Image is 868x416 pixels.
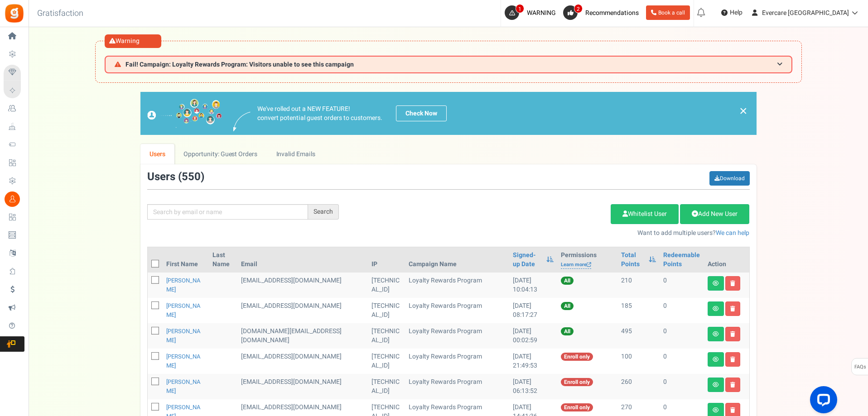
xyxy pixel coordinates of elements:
[611,204,679,224] a: Whitelist User
[561,353,593,361] span: Enroll only
[368,323,405,349] td: [TECHNICAL_ID]
[718,5,746,20] a: Help
[561,277,574,285] span: All
[237,323,368,349] td: [DOMAIN_NAME][EMAIL_ADDRESS][DOMAIN_NAME]
[561,302,574,310] span: All
[140,144,175,164] a: Users
[728,8,743,17] span: Help
[660,298,704,323] td: 0
[563,5,642,20] a: 2 Recommendations
[509,298,557,323] td: [DATE] 08:17:27
[405,247,509,273] th: Campaign Name
[513,251,542,269] a: Signed-up Date
[713,382,719,387] i: View details
[617,349,660,374] td: 100
[762,8,849,18] span: Evercare [GEOGRAPHIC_DATA]
[237,298,368,323] td: [EMAIL_ADDRESS][DOMAIN_NAME]
[617,273,660,298] td: 210
[557,247,617,273] th: Permissions
[405,349,509,374] td: Loyalty Rewards Program
[105,34,161,48] div: Warning
[166,352,201,370] a: [PERSON_NAME]
[505,5,559,20] a: 1 WARNING
[621,251,644,269] a: Total Points
[713,281,719,286] i: View details
[646,5,690,20] a: Book a call
[730,382,735,387] i: Delete user
[174,144,266,164] a: Opportunity: Guest Orders
[368,374,405,399] td: [TECHNICAL_ID]
[730,407,735,413] i: Delete user
[147,204,308,220] input: Search by email or name
[585,8,639,18] span: Recommendations
[660,374,704,399] td: 0
[574,4,583,13] span: 2
[166,378,201,395] a: [PERSON_NAME]
[509,374,557,399] td: [DATE] 06:13:52
[166,327,201,344] a: [PERSON_NAME]
[308,204,339,220] div: Search
[516,4,524,13] span: 1
[561,403,593,411] span: Enroll only
[709,171,750,186] a: Download
[680,204,749,224] a: Add New User
[182,169,201,185] span: 550
[713,357,719,362] i: View details
[660,349,704,374] td: 0
[617,298,660,323] td: 185
[561,327,574,335] span: All
[352,229,750,238] p: Want to add multiple users?
[396,105,447,121] a: Check Now
[257,105,382,123] p: We've rolled out a NEW FEATURE! convert potential guest orders to customers.
[704,247,749,273] th: Action
[561,261,591,269] a: Learn more
[209,247,237,273] th: Last Name
[617,323,660,349] td: 495
[166,276,201,294] a: [PERSON_NAME]
[663,251,700,269] a: Redeemable Points
[739,105,747,116] a: ×
[147,99,222,128] img: images
[405,323,509,349] td: Loyalty Rewards Program
[730,281,735,286] i: Delete user
[617,374,660,399] td: 260
[730,331,735,337] i: Delete user
[405,273,509,298] td: Loyalty Rewards Program
[405,374,509,399] td: Loyalty Rewards Program
[713,306,719,311] i: View details
[125,61,354,68] span: Fail! Campaign: Loyalty Rewards Program: Visitors unable to see this campaign
[716,228,749,238] a: We can help
[368,247,405,273] th: IP
[405,298,509,323] td: Loyalty Rewards Program
[368,273,405,298] td: [TECHNICAL_ID]
[509,349,557,374] td: [DATE] 21:49:53
[166,301,201,319] a: [PERSON_NAME]
[509,273,557,298] td: [DATE] 10:04:13
[730,306,735,311] i: Delete user
[730,357,735,362] i: Delete user
[509,323,557,349] td: [DATE] 00:02:59
[4,3,24,24] img: Gratisfaction
[147,171,204,183] h3: Users ( )
[660,323,704,349] td: 0
[163,247,209,273] th: First Name
[854,359,866,376] span: FAQs
[368,349,405,374] td: [TECHNICAL_ID]
[713,331,719,337] i: View details
[237,374,368,399] td: [EMAIL_ADDRESS][DOMAIN_NAME]
[27,5,93,23] h3: Gratisfaction
[267,144,324,164] a: Invalid Emails
[237,273,368,298] td: [EMAIL_ADDRESS][DOMAIN_NAME]
[713,407,719,413] i: View details
[527,8,556,18] span: WARNING
[237,349,368,374] td: General
[561,378,593,386] span: Enroll only
[368,298,405,323] td: [TECHNICAL_ID]
[233,112,251,131] img: images
[660,273,704,298] td: 0
[237,247,368,273] th: Email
